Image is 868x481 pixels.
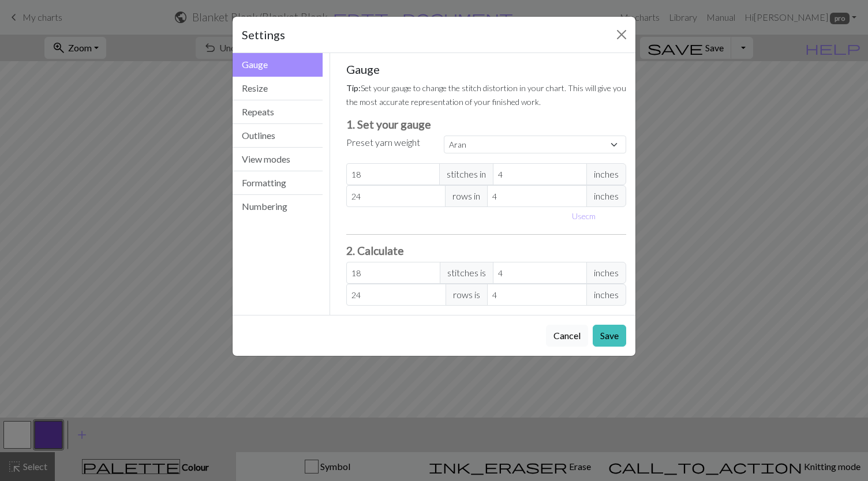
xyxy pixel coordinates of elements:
[346,62,627,76] h5: Gauge
[233,53,323,77] button: Gauge
[233,124,323,148] button: Outlines
[242,26,285,43] h5: Settings
[233,100,323,124] button: Repeats
[593,325,626,347] button: Save
[233,171,323,195] button: Formatting
[233,195,323,218] button: Numbering
[346,244,627,257] h3: 2. Calculate
[233,148,323,171] button: View modes
[446,284,488,306] span: rows is
[439,163,493,185] span: stitches in
[567,207,601,225] button: Usecm
[546,325,588,347] button: Cancel
[440,262,493,284] span: stitches is
[586,284,626,306] span: inches
[612,25,631,44] button: Close
[233,77,323,100] button: Resize
[586,262,626,284] span: inches
[586,163,626,185] span: inches
[346,83,361,93] strong: Tip:
[346,136,420,149] label: Preset yarn weight
[445,185,488,207] span: rows in
[346,118,627,131] h3: 1. Set your gauge
[346,83,626,107] small: Set your gauge to change the stitch distortion in your chart. This will give you the most accurat...
[586,185,626,207] span: inches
